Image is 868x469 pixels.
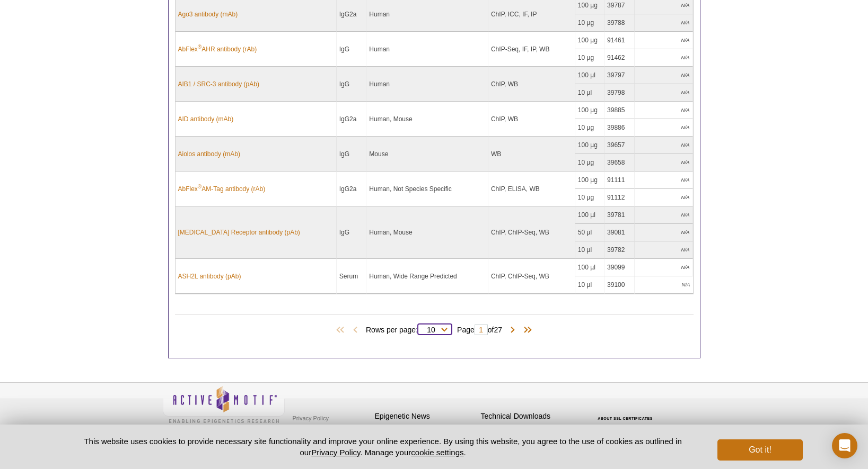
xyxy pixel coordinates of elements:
[178,114,234,124] a: AID antibody (mAb)
[604,14,635,32] td: 39788
[635,172,693,189] td: N/A
[635,32,693,49] td: N/A
[635,206,693,224] td: N/A
[604,241,635,259] td: 39782
[488,259,575,294] td: ChIP, ChIP-Seq, WB
[575,84,604,102] td: 10 µl
[375,412,476,421] h4: Epigenetic News
[366,259,488,294] td: Human, Wide Range Predicted
[604,49,635,67] td: 91462
[635,224,693,241] td: N/A
[717,439,802,461] button: Got it!
[604,84,635,102] td: 39798
[604,259,635,276] td: 39099
[635,49,693,67] td: N/A
[337,67,367,102] td: IgG
[575,14,604,32] td: 10 µg
[488,172,575,206] td: ChIP, ELISA, WB
[587,401,667,425] table: Click to Verify - This site chose Symantec SSL for secure e-commerce and confidential communicati...
[635,137,693,154] td: N/A
[575,172,604,189] td: 100 µg
[178,79,259,89] a: AIB1 / SRC-3 antibody (pAb)
[575,206,604,224] td: 100 µl
[575,102,604,119] td: 100 µg
[366,172,488,206] td: Human, Not Species Specific
[163,383,285,426] img: Active Motif,
[178,272,241,281] a: ASH2L antibody (pAb)
[481,412,582,421] h4: Technical Downloads
[350,325,361,336] span: Previous Page
[604,67,635,84] td: 39797
[452,324,507,335] span: Page of
[488,32,575,67] td: ChIP-Seq, IF, IP, WB
[366,324,452,335] span: Rows per page:
[635,102,693,119] td: N/A
[635,67,693,84] td: N/A
[488,137,575,172] td: WB
[598,417,653,420] a: ABOUT SSL CERTIFICATES
[575,119,604,137] td: 10 µg
[337,172,367,206] td: IgG2a
[198,44,201,50] sup: ®
[604,224,635,241] td: 39081
[635,119,693,137] td: N/A
[337,206,367,259] td: IgG
[366,137,488,172] td: Mouse
[366,67,488,102] td: Human
[311,448,360,457] a: Privacy Policy
[635,14,693,32] td: N/A
[366,32,488,67] td: Human
[198,184,201,190] sup: ®
[604,102,635,119] td: 39885
[66,436,700,458] p: This website uses cookies to provide necessary site functionality and improve your online experie...
[604,189,635,206] td: 91112
[604,276,635,294] td: 39100
[494,326,502,334] span: 27
[604,137,635,154] td: 39657
[575,154,604,172] td: 10 µg
[575,67,604,84] td: 100 µl
[334,325,350,336] span: First Page
[488,206,575,259] td: ChIP, ChIP-Seq, WB
[337,32,367,67] td: IgG
[178,44,257,54] a: AbFlex®AHR antibody (rAb)
[575,32,604,49] td: 100 µg
[175,314,694,314] h2: Products (261)
[337,137,367,172] td: IgG
[178,149,240,159] a: Aiolos antibody (mAb)
[178,10,238,19] a: Ago3 antibody (mAb)
[411,448,463,457] button: cookie settings
[604,154,635,172] td: 39658
[604,32,635,49] td: 91461
[518,325,534,336] span: Last Page
[366,206,488,259] td: Human, Mouse
[488,102,575,137] td: ChIP, WB
[832,433,857,458] div: Open Intercom Messenger
[635,259,693,276] td: N/A
[575,276,604,294] td: 10 µl
[337,102,367,137] td: IgG2a
[604,206,635,224] td: 39781
[604,172,635,189] td: 91111
[337,259,367,294] td: Serum
[604,119,635,137] td: 39886
[635,154,693,172] td: N/A
[575,224,604,241] td: 50 µl
[575,241,604,259] td: 10 µl
[366,102,488,137] td: Human, Mouse
[635,276,693,294] td: N/A
[290,410,331,426] a: Privacy Policy
[178,228,300,237] a: [MEDICAL_DATA] Receptor antibody (pAb)
[575,189,604,206] td: 10 µg
[635,241,693,259] td: N/A
[575,137,604,154] td: 100 µg
[635,189,693,206] td: N/A
[507,325,518,336] span: Next Page
[575,259,604,276] td: 100 µl
[575,49,604,67] td: 10 µg
[178,184,266,194] a: AbFlex®AM-Tag antibody (rAb)
[635,84,693,102] td: N/A
[488,67,575,102] td: ChIP, WB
